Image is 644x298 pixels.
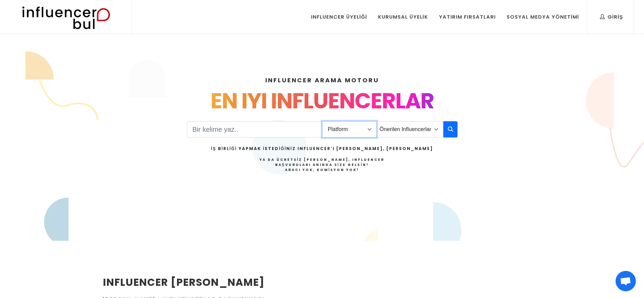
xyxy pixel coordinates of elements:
[103,275,355,290] h2: INFLUENCER [PERSON_NAME]
[600,13,623,21] div: Giriş
[187,121,323,137] input: Search
[211,146,433,152] h2: İş Birliği Yapmak İstediğiniz Influencer’ı [PERSON_NAME], [PERSON_NAME]
[378,13,428,21] div: Kurumsal Üyelik
[211,157,433,172] h4: Ya da Ücretsiz [PERSON_NAME], Influencer Başvuruları Anında Size Gelsin!
[616,271,636,291] div: Açık sohbet
[285,167,359,172] strong: Aracı Yok, Komisyon Yok!
[103,85,541,117] div: EN IYI INFLUENCERLAR
[507,13,579,21] div: Sosyal Medya Yönetimi
[311,13,367,21] div: Influencer Üyeliği
[439,13,496,21] div: Yatırım Fırsatları
[103,76,541,85] h4: INFLUENCER ARAMA MOTORU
